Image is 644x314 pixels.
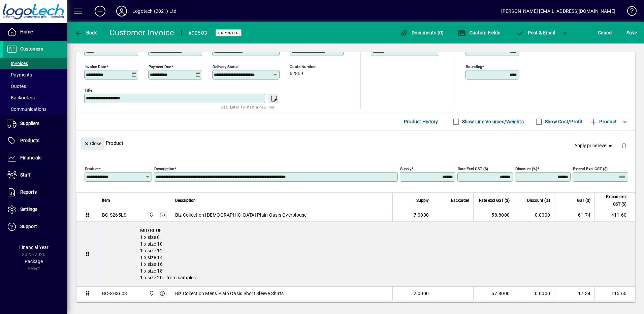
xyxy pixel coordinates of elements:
button: Cancel [596,27,614,39]
label: Show Cost/Profit [544,118,583,125]
button: Close [81,137,104,150]
a: Quotes [3,81,67,92]
button: Delete [616,137,632,154]
span: Product History [404,116,438,127]
td: 411.60 [594,208,635,222]
button: Apply price level [572,140,616,152]
span: Custom Fields [458,30,500,35]
div: MID BLUE 1 x size 8 1 x size 10 1 x size 12 1 x size 14 1 x size 16 1 x size 18 1 x size 20 - fro... [98,222,635,286]
span: Central [147,211,155,219]
span: Supply [416,197,429,204]
span: Backorder [451,197,469,204]
mat-label: Rounding [466,64,482,69]
div: BC-S265LS [102,212,126,218]
app-page-header-button: Back [67,27,104,39]
span: Biz Collection [DEMOGRAPHIC_DATA] Plain Oasis Overblouse [175,212,307,218]
mat-label: Invoice date [85,64,106,69]
span: Package [25,259,43,264]
span: Payments [7,72,32,77]
span: Invoices [7,61,28,66]
a: Staff [3,167,67,184]
span: Close [84,138,101,149]
td: 115.60 [594,287,635,300]
button: Product [586,116,620,128]
span: Reports [20,189,37,195]
span: Financial Year [19,245,49,250]
app-page-header-button: Delete [616,143,632,149]
a: Communications [3,103,67,115]
span: Staff [20,172,31,178]
span: P [528,30,531,35]
a: Settings [3,201,67,218]
button: Product History [401,116,441,128]
mat-label: Title [85,88,92,93]
button: Save [625,27,639,39]
span: Documents (0) [400,30,444,35]
span: Cancel [598,27,613,38]
td: 17.34 [554,287,594,300]
label: Show Line Volumes/Weights [461,118,524,125]
span: Apply price level [574,142,613,149]
div: BC-SH3603 [102,290,127,297]
mat-label: Rate excl GST ($) [458,166,488,171]
span: Communications [7,106,46,112]
span: Products [20,138,39,143]
td: 0.0000 [514,208,554,222]
span: Item [102,197,110,204]
mat-label: Delivery status [213,64,238,69]
span: Quotes [7,84,26,89]
a: Reports [3,184,67,201]
span: GST ($) [577,197,590,204]
span: Central [147,290,155,297]
a: Home [3,24,67,40]
span: Unposted [218,31,239,35]
span: Discount (%) [527,197,550,204]
span: Biz Collection Mens Plain Oasis Short Sleeve Shirts [175,290,284,297]
button: Back [73,27,99,39]
div: 58.8000 [478,212,510,218]
mat-label: Supply [400,166,411,171]
span: Customers [20,46,43,52]
mat-label: Payment due [149,64,171,69]
a: Invoices [3,58,67,69]
button: Post & Email [513,27,558,39]
span: Settings [20,207,37,212]
span: Description [175,197,196,204]
app-page-header-button: Close [79,140,106,146]
mat-label: Discount (%) [515,166,537,171]
mat-label: Product [85,166,99,171]
span: Backorders [7,95,35,100]
a: Financials [3,150,67,166]
div: #90503 [188,28,207,38]
a: Support [3,218,67,235]
button: Profile [111,5,132,17]
span: Rate excl GST ($) [479,197,510,204]
span: Suppliers [20,121,39,126]
a: Suppliers [3,115,67,132]
div: Customer Invoice [109,27,174,38]
mat-hint: Use 'Enter' to start a new line [221,103,274,111]
span: Quote number [290,65,330,69]
span: Financials [20,155,41,160]
span: S [626,30,629,35]
a: Knowledge Base [622,1,636,23]
span: Support [20,224,37,229]
button: Documents (0) [398,27,446,39]
span: 62859 [290,71,303,76]
span: Home [20,29,33,34]
a: Payments [3,69,67,81]
td: 0.0000 [514,287,554,300]
a: Products [3,132,67,149]
button: Custom Fields [456,27,502,39]
td: 61.74 [554,208,594,222]
div: Logotech (2021) Ltd [132,6,176,17]
span: Back [74,30,97,35]
span: ave [626,27,637,38]
span: Product [589,116,617,127]
div: [PERSON_NAME] [EMAIL_ADDRESS][DOMAIN_NAME] [501,6,615,17]
div: Product [76,131,635,155]
span: 7.0000 [414,212,429,218]
mat-label: Description [154,166,174,171]
span: 2.0000 [414,290,429,297]
span: Extend excl GST ($) [599,193,626,208]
